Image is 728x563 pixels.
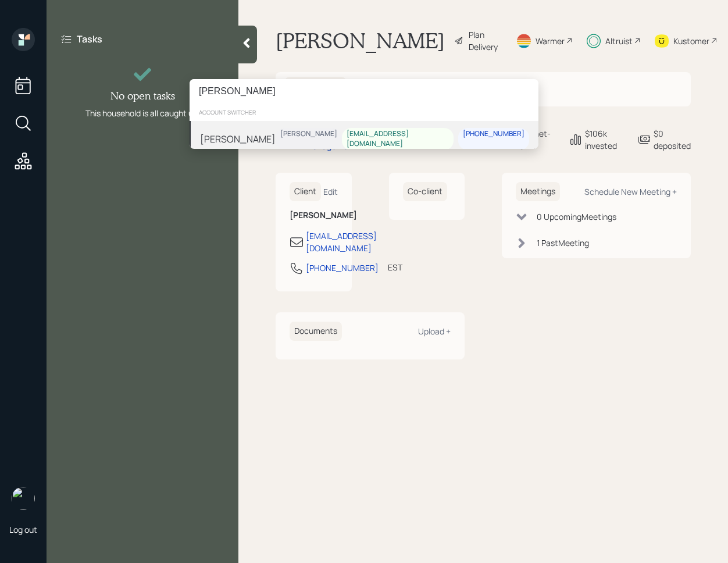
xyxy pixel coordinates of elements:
[200,131,276,145] div: [PERSON_NAME]
[280,129,337,139] div: [PERSON_NAME]
[347,129,449,149] div: [EMAIL_ADDRESS][DOMAIN_NAME]
[190,104,538,121] div: account switcher
[190,79,538,104] input: Type a command or search…
[463,129,524,139] div: [PHONE_NUMBER]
